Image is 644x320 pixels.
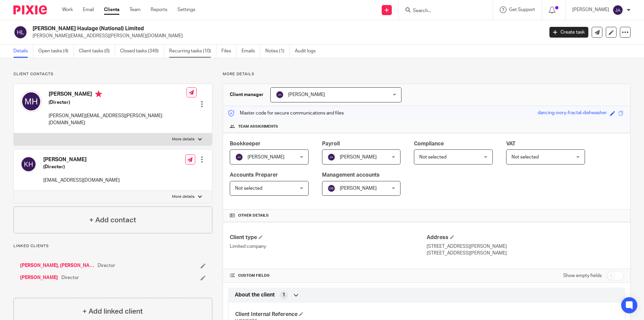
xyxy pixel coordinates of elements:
[43,156,120,163] h4: [PERSON_NAME]
[230,91,264,98] h3: Client manager
[61,274,79,281] span: Director
[38,45,74,58] a: Open tasks (4)
[563,272,602,279] label: Show empty fields
[89,215,136,225] h4: + Add contact
[230,243,427,250] p: Limited company
[83,6,94,13] a: Email
[538,109,607,117] div: dancing-ivory-fractal-dishwasher
[230,141,261,146] span: Bookkeeper
[265,45,290,58] a: Notes (1)
[322,141,340,146] span: Payroll
[221,45,236,58] a: Files
[282,292,285,299] span: 1
[549,27,588,38] a: Create task
[13,72,212,77] p: Client contacts
[20,91,42,112] img: svg%3E
[506,141,516,146] span: VAT
[295,45,321,58] a: Audit logs
[172,137,195,142] p: More details
[235,311,427,318] h4: Client Internal Reference
[230,234,427,241] h4: Client type
[340,186,377,191] span: [PERSON_NAME]
[238,213,269,218] span: Other details
[235,186,262,191] span: Not selected
[104,6,119,13] a: Clients
[20,274,58,281] a: [PERSON_NAME]
[322,172,380,178] span: Management accounts
[412,8,473,14] input: Search
[43,164,120,170] h5: (Director)
[49,99,186,106] h5: (Director)
[13,5,47,14] img: Pixie
[120,45,164,58] a: Closed tasks (349)
[327,153,335,161] img: svg%3E
[151,6,167,13] a: Reports
[414,141,444,146] span: Compliance
[512,155,539,159] span: Not selected
[235,153,243,161] img: svg%3E
[228,110,344,117] p: Master code for secure communications and files
[13,243,212,249] p: Linked clients
[427,234,624,241] h4: Address
[340,155,377,159] span: [PERSON_NAME]
[49,91,186,99] h4: [PERSON_NAME]
[83,306,143,317] h4: + Add linked client
[238,124,278,129] span: Team assignments
[129,6,141,13] a: Team
[169,45,216,58] a: Recurring tasks (10)
[79,45,115,58] a: Client tasks (0)
[248,155,284,159] span: [PERSON_NAME]
[419,155,446,159] span: Not selected
[98,262,115,269] span: Director
[43,177,120,184] p: [EMAIL_ADDRESS][DOMAIN_NAME]
[20,262,94,269] a: [PERSON_NAME], [PERSON_NAME]
[509,7,535,12] span: Get Support
[230,172,278,178] span: Accounts Preparer
[49,112,186,126] p: [PERSON_NAME][EMAIL_ADDRESS][PERSON_NAME][DOMAIN_NAME]
[177,6,195,13] a: Settings
[95,91,102,97] i: Primary
[427,250,624,257] p: [STREET_ADDRESS][PERSON_NAME]
[223,72,631,77] p: More details
[612,5,623,15] img: svg%3E
[62,6,73,13] a: Work
[276,91,284,99] img: svg%3E
[20,156,37,172] img: svg%3E
[427,243,624,250] p: [STREET_ADDRESS][PERSON_NAME]
[172,194,195,199] p: More details
[13,45,33,58] a: Details
[33,33,539,39] p: [PERSON_NAME][EMAIL_ADDRESS][PERSON_NAME][DOMAIN_NAME]
[327,184,335,192] img: svg%3E
[572,6,609,13] p: [PERSON_NAME]
[241,45,260,58] a: Emails
[33,25,438,32] h2: [PERSON_NAME] Haulage (National) Limited
[13,25,28,39] img: svg%3E
[235,291,275,299] span: About the client
[230,273,427,278] h4: CUSTOM FIELDS
[288,92,325,97] span: [PERSON_NAME]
